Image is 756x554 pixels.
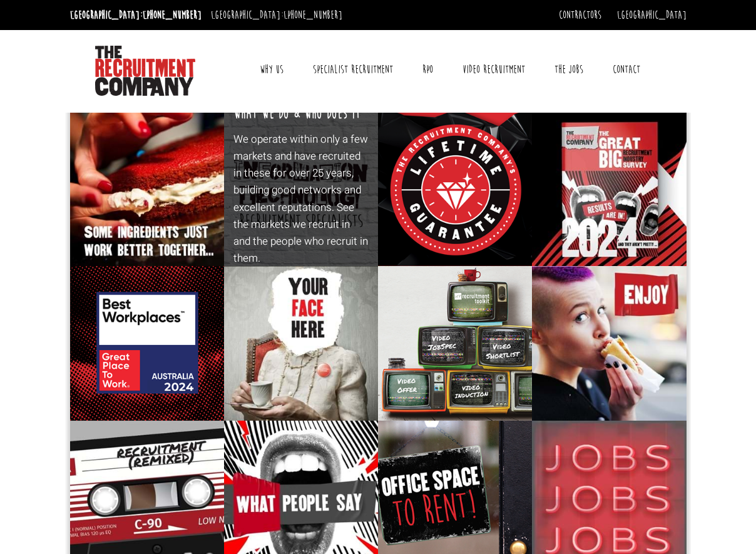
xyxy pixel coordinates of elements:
a: [PHONE_NUMBER] [143,8,202,22]
a: Contractors [559,8,601,22]
a: [PHONE_NUMBER] [283,8,342,22]
li: [GEOGRAPHIC_DATA]: [67,5,205,25]
p: We operate within only a few markets and have recruited in these for over 25 years, building good... [233,131,369,267]
a: The Jobs [545,54,593,85]
a: Why Us [250,54,293,85]
a: RPO [413,54,442,85]
a: Contact [603,54,650,85]
a: What We Do & Who Does It We operate within only a few markets and have recruited in these for ove... [224,112,378,266]
h3: What We Do & Who Does It [233,105,360,124]
li: [GEOGRAPHIC_DATA]: [208,5,345,25]
a: Video Recruitment [453,54,534,85]
a: [GEOGRAPHIC_DATA] [617,8,687,22]
a: Specialist Recruitment [304,54,402,85]
img: The Recruitment Company [95,46,195,96]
